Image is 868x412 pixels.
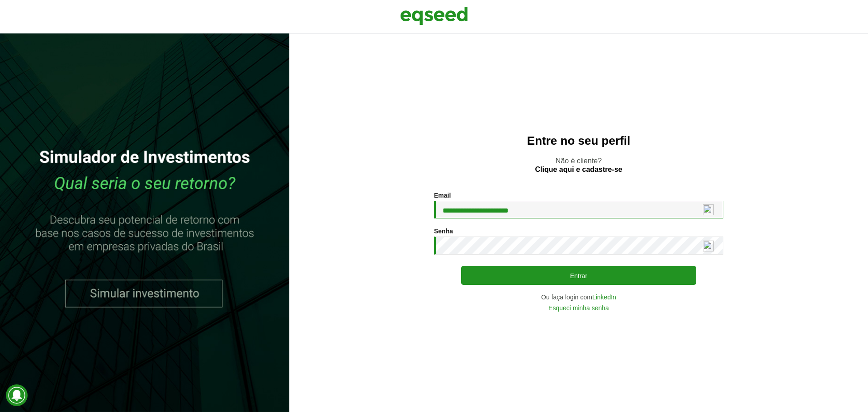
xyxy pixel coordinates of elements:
[592,294,616,300] a: LinkedIn
[535,166,623,173] a: Clique aqui e cadastre-se
[400,5,468,27] img: EqSeed Logo
[548,305,609,311] a: Esqueci minha senha
[703,204,714,215] img: npw-badge-icon-locked.svg
[703,241,714,251] img: npw-badge-icon-locked.svg
[307,156,850,174] p: Não é cliente?
[434,294,723,300] div: Ou faça login com
[307,134,850,147] h2: Entre no seu perfil
[434,228,453,234] label: Senha
[461,266,696,285] button: Entrar
[434,192,451,199] label: Email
